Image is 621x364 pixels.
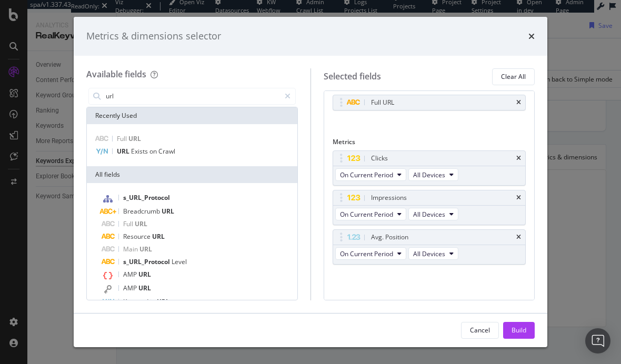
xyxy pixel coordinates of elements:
div: ClickstimesOn Current PeriodAll Devices [333,150,526,186]
button: On Current Period [335,208,406,220]
div: Impressions [371,193,407,203]
span: s_URL_Protocol [123,193,170,202]
span: Exists [131,147,149,156]
span: URL [117,147,131,156]
div: times [516,155,521,161]
button: All Devices [408,208,458,220]
span: URL [139,245,152,254]
span: All Devices [413,249,445,258]
div: times [516,99,521,106]
div: All fields [87,166,297,183]
span: URL [135,219,147,228]
span: URL [138,284,151,292]
button: Build [503,322,535,339]
span: Breadcrumb [123,207,162,216]
span: URL [128,134,141,143]
div: ImpressionstimesOn Current PeriodAll Devices [333,190,526,225]
div: Open Intercom Messenger [585,328,610,353]
div: times [528,29,535,43]
div: Metrics [333,137,526,150]
button: All Devices [408,247,458,260]
div: times [516,234,521,240]
div: Available fields [86,68,146,80]
div: Avg. Position [371,232,408,242]
span: All Devices [413,170,445,179]
span: On Current Period [340,170,393,179]
span: Level [172,257,187,266]
span: s_URL_Protocol [123,257,172,266]
button: On Current Period [335,168,406,181]
div: Build [512,326,526,335]
span: Resource [123,232,152,241]
span: Full [117,134,128,143]
div: modal [74,17,547,347]
div: Selected fields [324,70,381,83]
input: Search by field name [105,88,280,104]
span: Full [123,219,135,228]
span: on [149,147,158,156]
div: Full URLtimes [333,95,526,110]
span: On Current Period [340,210,393,219]
button: Cancel [461,322,499,339]
div: Clicks [371,153,388,164]
span: AMP [123,270,138,279]
button: On Current Period [335,247,406,260]
div: Cancel [470,326,490,335]
span: URL [162,207,174,216]
div: Avg. PositiontimesOn Current PeriodAll Devices [333,229,526,265]
button: Clear All [492,68,535,85]
span: AMP [123,284,138,292]
button: All Devices [408,168,458,181]
div: Recently Used [87,107,297,124]
span: URL [138,270,151,279]
span: All Devices [413,210,445,219]
div: times [516,195,521,201]
div: Metrics & dimensions selector [86,29,221,43]
span: On Current Period [340,249,393,258]
span: URL [152,232,165,241]
div: Clear All [501,72,526,81]
div: Full URL [371,97,394,108]
span: Crawl [158,147,175,156]
span: Main [123,245,139,254]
